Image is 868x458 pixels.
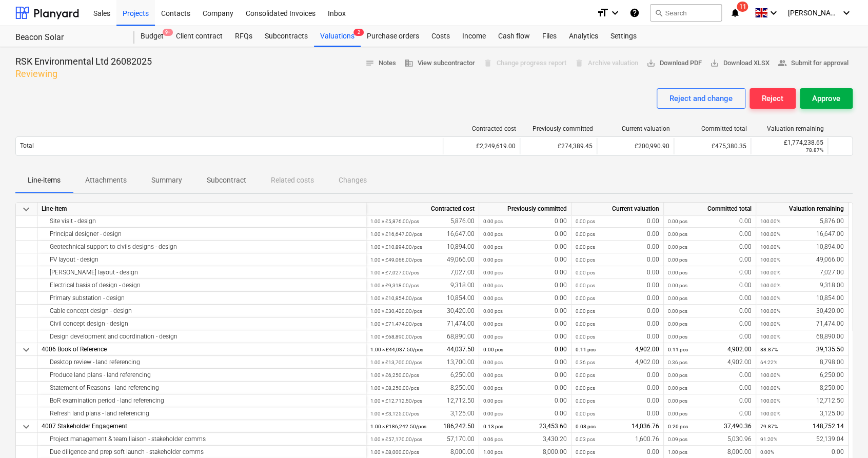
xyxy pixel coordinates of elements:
small: 0.00 pcs [668,321,687,327]
div: £2,249,619.00 [443,138,520,154]
div: 0.00 [483,279,567,292]
div: 3,125.00 [370,407,475,420]
div: Current valuation [601,125,670,132]
div: 12,712.50 [760,394,844,407]
small: 1.00 × £10,854.00 / pcs [370,295,422,301]
button: Search [650,4,722,22]
div: £274,389.45 [520,138,597,154]
small: 0.00 pcs [576,270,595,275]
div: 4,902.00 [668,356,752,369]
div: 14,036.76 [576,420,659,433]
div: Valuations [314,26,361,47]
small: 0.00 pcs [483,372,503,378]
span: 9+ [163,29,173,36]
span: [PERSON_NAME] [788,9,839,17]
div: Current valuation [571,203,664,215]
div: Desktop review - land referencing [42,356,362,369]
small: 100.00% [760,218,780,224]
small: 0.00 pcs [668,372,687,378]
div: 0.00 [576,266,659,279]
small: 100.00% [760,283,780,288]
small: 0.00 pcs [668,385,687,391]
div: 8,250.00 [760,382,844,394]
div: 52,139.04 [760,433,844,446]
div: 0.00 [668,317,752,330]
div: 0.00 [483,292,567,305]
div: Previously committed [524,125,593,132]
span: Download XLSX [710,57,770,69]
div: 71,474.00 [370,317,475,330]
small: 1.00 × £44,037.50 / pcs [370,347,423,352]
small: 0.00 pcs [576,257,595,263]
small: 0.00 pcs [668,308,687,314]
div: 0.00 [483,330,567,343]
a: Cash flow [492,26,536,47]
div: 6,250.00 [760,369,844,382]
div: RFQs [229,26,259,47]
div: Beacon Solar [15,32,122,43]
div: 0.00 [483,215,567,228]
small: 0.00 pcs [483,360,503,365]
small: 0.00 pcs [668,257,687,263]
span: save_alt [710,58,719,68]
div: 1,600.76 [576,433,659,446]
small: 100.00% [760,270,780,275]
div: 7,027.00 [760,266,844,279]
div: 0.00 [668,292,752,305]
div: Cable concept design - design [42,305,362,317]
div: Civil concept design - design [42,317,362,330]
div: 0.00 [483,305,567,317]
small: 0.00 pcs [483,218,503,224]
small: 1.00 × £8,000.00 / pcs [370,449,419,455]
small: 0.00 pcs [483,321,503,327]
i: keyboard_arrow_down [840,7,853,19]
div: 0.00 [483,369,567,382]
div: 16,647.00 [760,228,844,241]
small: 1.00 × £8,250.00 / pcs [370,385,419,391]
div: Primary substation - design [42,292,362,305]
small: 0.11 pcs [576,347,596,352]
div: 0.00 [576,407,659,420]
div: 0.00 [483,356,567,369]
div: 44,037.50 [370,343,475,356]
span: 11 [737,2,748,12]
button: Submit for approval [774,55,853,71]
a: Files [536,26,563,47]
div: Budget [134,26,170,47]
small: 1.00 × £7,027.00 / pcs [370,270,419,275]
div: Statement of Reasons - land referencing [42,382,362,394]
span: Download PDF [646,57,702,69]
div: 0.00 [668,228,752,241]
iframe: Chat Widget [817,409,868,458]
div: 4006 Book of Reference [42,343,362,356]
div: 0.00 [483,394,567,407]
div: Settings [604,26,643,47]
small: 0.36 pcs [668,360,687,365]
div: 9,318.00 [370,279,475,292]
small: 100.00% [760,385,780,391]
i: keyboard_arrow_down [767,7,780,19]
small: 0.00 pcs [483,398,503,404]
small: 0.00 pcs [576,334,595,340]
div: Principal designer - design [42,228,362,241]
div: 49,066.00 [760,253,844,266]
small: 100.00% [760,321,780,327]
div: Approve [812,92,840,105]
div: 0.00 [483,382,567,394]
div: Client contract [170,26,229,47]
div: 0.00 [576,330,659,343]
div: 0.00 [576,228,659,241]
small: 0.36 pcs [576,360,595,365]
small: 1.00 pcs [483,449,503,455]
div: 0.00 [668,369,752,382]
i: Knowledge base [629,7,640,19]
small: 0.00 pcs [483,334,503,340]
small: 79.87% [760,424,778,429]
div: Site visit - design [42,215,362,228]
small: 1.00 × £5,876.00 / pcs [370,218,419,224]
div: Contracted cost [447,125,516,132]
i: keyboard_arrow_down [609,7,621,19]
div: 148,752.14 [760,420,844,433]
small: 0.00 pcs [576,411,595,416]
div: 7,027.00 [370,266,475,279]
